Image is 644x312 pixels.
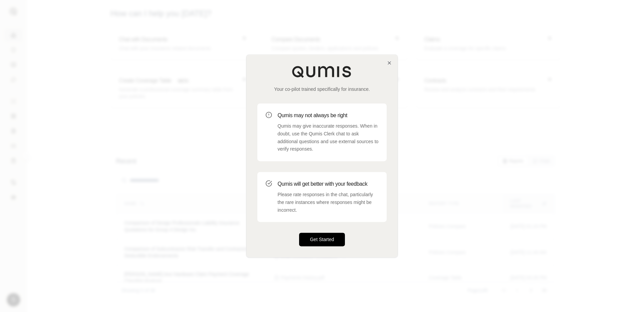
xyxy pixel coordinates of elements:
[278,111,379,120] h3: Qumis may not always be right
[278,191,379,214] p: Please rate responses in the chat, particularly the rare instances where responses might be incor...
[292,66,352,78] img: Qumis Logo
[278,180,379,188] h3: Qumis will get better with your feedback
[299,233,345,246] button: Get Started
[278,122,379,153] p: Qumis may give inaccurate responses. When in doubt, use the Qumis Clerk chat to ask additional qu...
[257,86,387,93] p: Your co-pilot trained specifically for insurance.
